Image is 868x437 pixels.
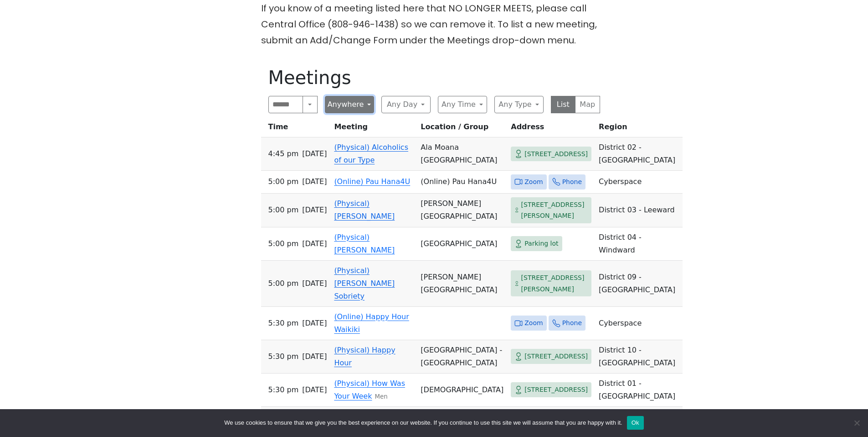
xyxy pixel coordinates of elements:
[551,96,576,113] button: List
[524,176,543,188] span: Zoom
[852,418,861,427] span: No
[595,194,683,227] td: District 03 - Leeward
[302,384,327,396] span: [DATE]
[261,121,331,137] th: Time
[524,317,543,329] span: Zoom
[417,374,507,407] td: [DEMOGRAPHIC_DATA]
[524,238,558,249] span: Parking lot
[595,340,683,374] td: District 10 - [GEOGRAPHIC_DATA]
[524,384,588,395] span: [STREET_ADDRESS]
[268,237,299,250] span: 5:00 PM
[595,307,683,340] td: Cyberspace
[575,96,600,113] button: Map
[268,147,299,160] span: 4:45 PM
[595,121,683,137] th: Region
[268,317,299,330] span: 5:30 PM
[268,96,303,113] input: Search
[417,227,507,261] td: [GEOGRAPHIC_DATA]
[261,0,607,48] p: If you know of a meeting listed here that NO LONGER MEETS, please call Central Office (808-946-14...
[268,384,299,396] span: 5:30 PM
[524,351,588,362] span: [STREET_ADDRESS]
[302,350,327,363] span: [DATE]
[302,204,327,216] span: [DATE]
[334,266,395,300] a: (Physical) [PERSON_NAME] Sobriety
[302,147,327,160] span: [DATE]
[334,233,395,254] a: (Physical) [PERSON_NAME]
[524,148,588,160] span: [STREET_ADDRESS]
[417,261,507,307] td: [PERSON_NAME][GEOGRAPHIC_DATA]
[507,121,595,137] th: Address
[595,171,683,194] td: Cyberspace
[417,340,507,374] td: [GEOGRAPHIC_DATA] - [GEOGRAPHIC_DATA]
[375,393,387,400] small: Men
[562,317,582,329] span: Phone
[334,199,395,221] a: (Physical) [PERSON_NAME]
[268,67,600,89] h1: Meetings
[268,277,299,290] span: 5:00 PM
[417,137,507,171] td: Ala Moana [GEOGRAPHIC_DATA]
[268,175,299,188] span: 5:00 PM
[334,177,410,186] a: (Online) Pau Hana4U
[595,227,683,261] td: District 04 - Windward
[325,96,374,113] button: Anywhere
[330,121,417,137] th: Meeting
[417,121,507,137] th: Location / Group
[334,143,408,164] a: (Physical) Alcoholics of our Type
[627,416,644,430] button: Ok
[268,350,299,363] span: 5:30 PM
[302,237,327,250] span: [DATE]
[334,346,395,367] a: (Physical) Happy Hour
[521,272,588,295] span: [STREET_ADDRESS][PERSON_NAME]
[303,96,317,113] button: Search
[595,374,683,407] td: District 01 - [GEOGRAPHIC_DATA]
[417,194,507,227] td: [PERSON_NAME][GEOGRAPHIC_DATA]
[438,96,487,113] button: Any Time
[268,204,299,216] span: 5:00 PM
[334,379,405,400] a: (Physical) How Was Your Week
[302,175,327,188] span: [DATE]
[595,137,683,171] td: District 02 - [GEOGRAPHIC_DATA]
[224,418,622,427] span: We use cookies to ensure that we give you the best experience on our website. If you continue to ...
[595,261,683,307] td: District 09 - [GEOGRAPHIC_DATA]
[302,317,327,330] span: [DATE]
[494,96,544,113] button: Any Type
[417,171,507,194] td: (Online) Pau Hana4U
[381,96,431,113] button: Any Day
[521,199,588,221] span: [STREET_ADDRESS][PERSON_NAME]
[562,176,582,188] span: Phone
[334,312,409,334] a: (Online) Happy Hour Waikiki
[302,277,327,290] span: [DATE]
